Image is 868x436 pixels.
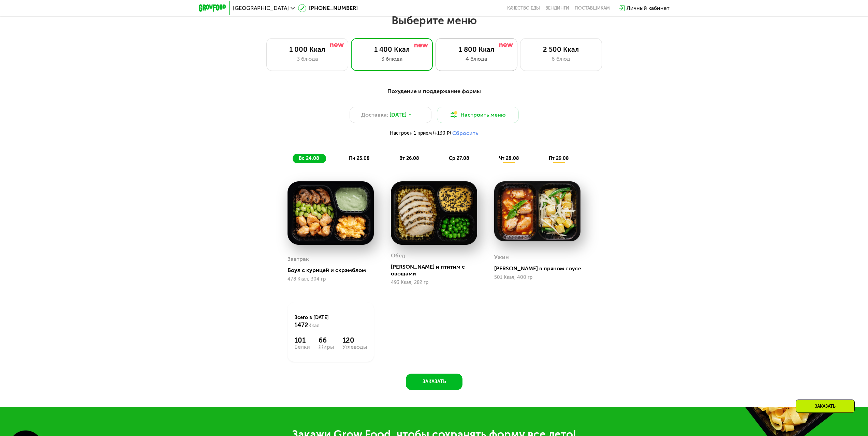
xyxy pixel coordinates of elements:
a: [PHONE_NUMBER] [298,4,358,12]
span: 1472 [294,321,308,329]
div: Заказать [796,400,855,413]
div: 1 000 Ккал [274,45,341,54]
div: [PERSON_NAME] в пряном соусе [494,265,586,272]
span: [GEOGRAPHIC_DATA] [233,5,289,11]
div: 3 блюда [274,55,341,63]
span: чт 28.08 [499,155,519,161]
div: 1 800 Ккал [443,45,510,54]
div: поставщикам [575,5,610,11]
div: Похудение и поддержание формы [232,87,636,96]
button: Заказать [406,374,462,390]
div: Всего в [DATE] [294,314,367,329]
div: Белки [294,344,310,350]
button: Сбросить [452,130,478,137]
div: Боул с курицей и скрэмблом [288,267,379,274]
div: Завтрак [288,254,309,264]
div: 501 Ккал, 400 гр [494,275,580,280]
div: 101 [294,336,310,344]
div: Ужин [494,252,509,262]
div: Жиры [319,344,334,350]
div: 3 блюда [358,55,426,63]
span: Ккал [308,323,320,329]
h2: Выберите меню [22,14,846,27]
div: 1 400 Ккал [358,45,426,54]
div: Личный кабинет [627,4,670,12]
div: 120 [342,336,367,344]
div: 6 блюд [527,55,595,63]
div: [PERSON_NAME] и птитим с овощами [391,264,483,277]
span: пн 25.08 [349,155,370,161]
div: Обед [391,251,405,261]
span: пт 29.08 [549,155,569,161]
div: 4 блюда [443,55,510,63]
span: вт 26.08 [399,155,419,161]
span: ср 27.08 [449,155,469,161]
span: Настроен 1 прием (+130 ₽) [390,131,451,136]
a: Качество еды [507,5,540,11]
div: 493 Ккал, 282 гр [391,280,477,285]
span: [DATE] [389,111,407,119]
div: 66 [319,336,334,344]
div: 2 500 Ккал [527,45,595,54]
a: Вендинги [545,5,569,11]
div: 478 Ккал, 304 гр [288,276,374,282]
button: Настроить меню [437,107,519,123]
span: Доставка: [361,111,388,119]
div: Углеводы [342,344,367,350]
span: вс 24.08 [299,155,319,161]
